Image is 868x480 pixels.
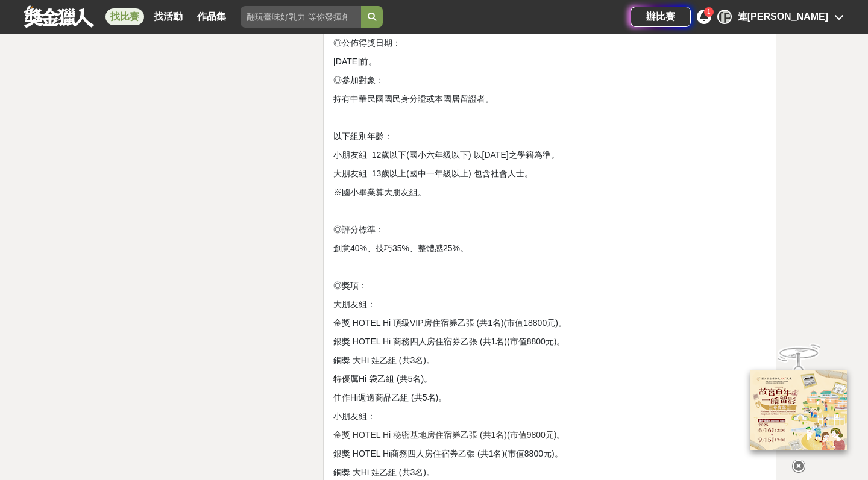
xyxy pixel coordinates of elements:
[333,337,565,346] span: 銀獎 HOTEL Hi 商務四人房住宿券乙張 (共1名)(市值8800元)。
[333,355,435,365] span: 銅獎 大Hi 娃乙組 (共3名)。
[738,10,828,24] div: 連[PERSON_NAME]
[333,411,376,421] span: 小朋友組：
[707,8,711,15] span: 1
[333,75,384,85] span: ◎參加對象：
[333,57,377,66] span: [DATE]前。
[333,243,468,253] span: 創意40%、技巧35%、整體感25%。
[241,6,361,28] input: 翻玩臺味好乳力 等你發揮創意！
[333,169,533,178] span: 大朋友組 13歲以上(國中一年級以上) 包含社會人士。
[333,374,350,384] span: 特優
[333,94,494,104] span: 持有中華民國國民身分證或本國居留證者。
[192,8,231,25] a: 作品集
[631,7,691,27] a: 辦比賽
[333,225,384,234] span: ◎評分標準：
[333,467,435,477] span: 銅獎 大Hi 娃乙組 (共3名)。
[333,449,563,458] span: 銀獎 HOTEL Hi商務四人房住宿券乙張 (共1名)(市值8800元)。
[717,10,732,24] div: [PERSON_NAME]
[350,393,447,402] span: Hi週邊商品乙組 (共5名)。
[350,374,432,384] span: 厲Hi 袋乙組 (共5名)。
[333,281,367,290] span: ◎獎項：
[750,370,847,450] img: 968ab78a-c8e5-4181-8f9d-94c24feca916.png
[333,187,426,197] span: ※國小畢業算大朋友組。
[333,430,565,440] span: 金獎 HOTEL Hi 秘密基地房住宿券乙張 (共1名)(市值9800元)。
[105,8,144,25] a: 找比賽
[333,318,567,328] span: 金獎 HOTEL Hi 頂級VIP房住宿券乙張 (共1名)(市值18800元)。
[333,393,350,402] span: 佳作
[333,150,559,160] span: 小朋友組 12歲以下(國小六年級以下) 以[DATE]之學籍為準。
[333,131,392,141] span: 以下組別年齡：
[333,38,401,48] span: ◎公佈得獎日期：
[149,8,187,25] a: 找活動
[333,299,376,309] span: 大朋友組：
